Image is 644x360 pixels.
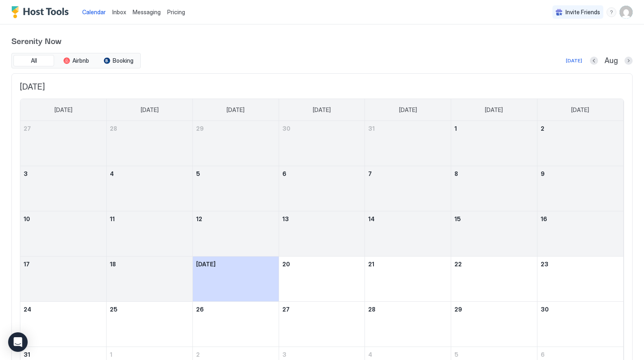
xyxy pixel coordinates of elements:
[365,257,451,272] a: August 21, 2025
[305,99,339,121] a: Wednesday
[537,166,623,181] a: August 9, 2025
[537,257,623,272] a: August 23, 2025
[537,166,623,211] td: August 9, 2025
[451,211,537,257] td: August 15, 2025
[590,57,598,65] button: Previous month
[365,257,451,302] td: August 21, 2025
[196,261,216,268] span: [DATE]
[112,9,126,15] span: Inbox
[537,211,623,257] td: August 16, 2025
[192,302,279,347] td: August 26, 2025
[24,261,30,268] span: 17
[541,306,549,313] span: 30
[193,211,279,226] a: August 12, 2025
[279,211,365,226] a: August 13, 2025
[279,211,365,257] td: August 13, 2025
[279,257,365,302] td: August 20, 2025
[55,106,72,114] span: [DATE]
[112,8,126,16] a: Inbox
[192,166,279,211] td: August 5, 2025
[279,302,365,317] a: August 27, 2025
[11,34,633,46] span: Serenity Now
[607,7,616,17] div: menu
[110,306,118,313] span: 25
[110,125,117,132] span: 28
[279,302,365,347] td: August 27, 2025
[282,215,289,222] span: 13
[193,302,279,317] a: August 26, 2025
[20,121,106,136] a: July 27, 2025
[368,125,375,132] span: 31
[282,170,286,177] span: 6
[454,170,458,177] span: 8
[107,302,193,347] td: August 25, 2025
[107,302,192,317] a: August 25, 2025
[365,121,451,136] a: July 31, 2025
[196,306,204,313] span: 26
[24,215,30,222] span: 10
[477,99,511,121] a: Friday
[167,9,185,16] span: Pricing
[196,351,200,358] span: 2
[24,125,31,132] span: 27
[368,306,375,313] span: 28
[20,166,106,181] a: August 3, 2025
[454,306,462,313] span: 29
[454,351,458,358] span: 5
[133,99,167,121] a: Monday
[20,166,107,211] td: August 3, 2025
[279,166,365,181] a: August 6, 2025
[451,121,537,136] a: August 1, 2025
[107,211,193,257] td: August 11, 2025
[282,125,290,132] span: 30
[46,99,81,121] a: Sunday
[368,351,372,358] span: 4
[279,121,365,166] td: July 30, 2025
[107,257,192,272] a: August 18, 2025
[107,166,193,211] td: August 4, 2025
[227,106,245,114] span: [DATE]
[141,106,159,114] span: [DATE]
[541,351,545,358] span: 6
[31,57,37,64] span: All
[107,211,192,226] a: August 11, 2025
[537,257,623,302] td: August 23, 2025
[196,170,200,177] span: 5
[279,257,365,272] a: August 20, 2025
[368,170,372,177] span: 7
[193,166,279,181] a: August 5, 2025
[399,106,417,114] span: [DATE]
[24,170,28,177] span: 3
[193,257,279,272] a: August 19, 2025
[20,302,107,347] td: August 24, 2025
[110,170,114,177] span: 4
[282,261,290,268] span: 20
[537,302,623,347] td: August 30, 2025
[20,257,106,272] a: August 17, 2025
[110,351,112,358] span: 1
[566,57,582,64] div: [DATE]
[110,261,116,268] span: 18
[391,99,425,121] a: Thursday
[565,9,600,16] span: Invite Friends
[313,106,331,114] span: [DATE]
[485,106,503,114] span: [DATE]
[368,215,375,222] span: 14
[571,106,589,114] span: [DATE]
[365,302,451,317] a: August 28, 2025
[451,302,537,347] td: August 29, 2025
[451,121,537,166] td: August 1, 2025
[107,166,192,181] a: August 4, 2025
[279,166,365,211] td: August 6, 2025
[454,215,461,222] span: 15
[365,211,451,226] a: August 14, 2025
[196,215,202,222] span: 12
[192,211,279,257] td: August 12, 2025
[218,99,253,121] a: Tuesday
[605,56,618,66] span: Aug
[624,57,633,65] button: Next month
[365,166,451,211] td: August 7, 2025
[20,302,106,317] a: August 24, 2025
[107,121,193,166] td: July 28, 2025
[20,121,107,166] td: July 27, 2025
